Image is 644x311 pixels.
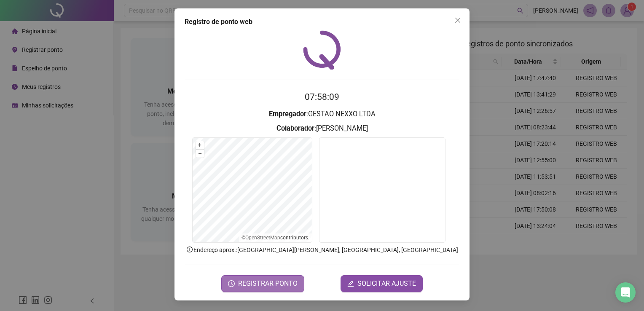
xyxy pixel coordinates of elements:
[245,235,280,241] a: OpenStreetMap
[615,282,636,303] div: Open Intercom Messenger
[451,13,464,27] button: Close
[238,279,298,289] span: REGISTRAR PONTO
[185,109,459,120] h3: : GESTAO NEXXO LTDA
[276,124,314,132] strong: Colaborador
[186,246,193,253] span: info-circle
[196,150,204,158] button: –
[241,235,309,241] li: © contributors.
[347,280,354,287] span: edit
[454,17,461,24] span: close
[303,30,341,70] img: QRPoint
[185,17,459,27] div: Registro de ponto web
[341,275,423,292] button: editSOLICITAR AJUSTE
[185,123,459,134] h3: : [PERSON_NAME]
[305,92,339,102] time: 07:58:09
[196,141,204,149] button: +
[269,110,306,118] strong: Empregador
[228,280,235,287] span: clock-circle
[185,245,459,255] p: Endereço aprox. : [GEOGRAPHIC_DATA][PERSON_NAME], [GEOGRAPHIC_DATA], [GEOGRAPHIC_DATA]
[221,275,304,292] button: REGISTRAR PONTO
[357,279,416,289] span: SOLICITAR AJUSTE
